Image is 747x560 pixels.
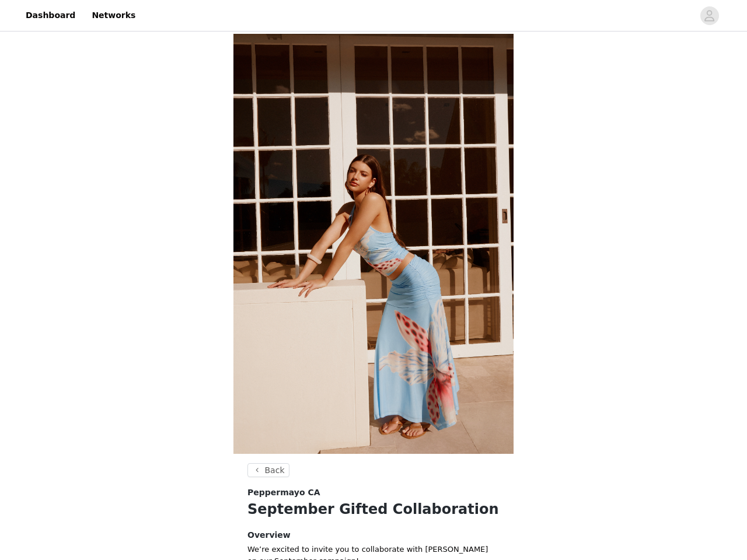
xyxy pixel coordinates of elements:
span: Peppermayo CA [247,487,320,499]
div: avatar [704,6,715,25]
a: Dashboard [19,2,82,29]
a: Networks [85,2,142,29]
img: campaign image [233,34,514,454]
h4: Overview [247,529,500,541]
button: Back [247,463,289,477]
h1: September Gifted Collaboration [247,499,500,520]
